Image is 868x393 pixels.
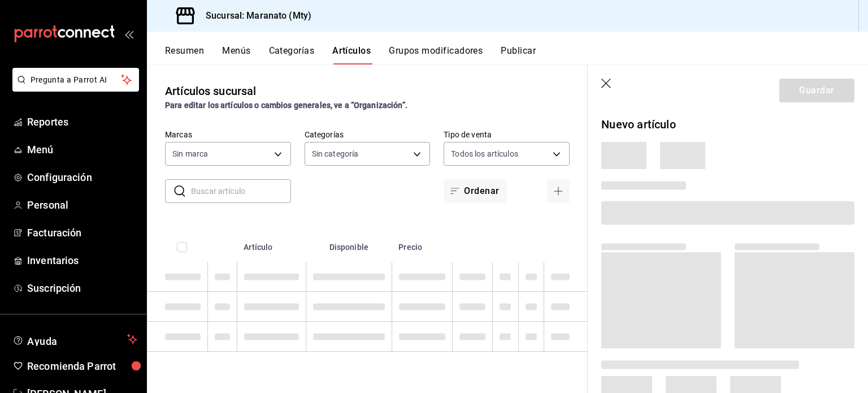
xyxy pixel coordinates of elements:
[124,29,133,38] button: open_drawer_menu
[8,82,139,94] a: Pregunta a Parrot AI
[31,74,121,86] span: Pregunta a Parrot AI
[165,131,291,139] label: Marcas
[306,226,392,262] th: Disponible
[165,45,204,64] button: Resumen
[27,253,137,268] span: Inventarios
[172,148,208,159] span: Sin marca
[444,179,506,203] button: Ordenar
[27,280,137,296] span: Suscripción
[27,197,137,213] span: Personal
[27,332,123,346] span: Ayuda
[501,45,536,64] button: Publicar
[27,225,137,240] span: Facturación
[312,148,359,159] span: Sin categoría
[27,114,137,129] span: Reportes
[165,83,256,100] div: Artículos sucursal
[165,45,868,64] div: navigation tabs
[27,142,137,157] span: Menú
[191,180,291,202] input: Buscar artículo
[392,226,452,262] th: Precio
[197,9,311,23] h3: Sucursal: Maranato (Mty)
[601,116,854,133] p: Nuevo artículo
[237,226,306,262] th: Artículo
[305,131,431,139] label: Categorías
[332,45,371,64] button: Artículos
[27,170,137,185] span: Configuración
[444,131,570,139] label: Tipo de venta
[269,45,315,64] button: Categorías
[165,101,407,110] strong: Para editar los artículos o cambios generales, ve a “Organización”.
[389,45,483,64] button: Grupos modificadores
[12,68,139,92] button: Pregunta a Parrot AI
[451,148,518,159] span: Todos los artículos
[27,359,137,374] span: Recomienda Parrot
[222,45,250,64] button: Menús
